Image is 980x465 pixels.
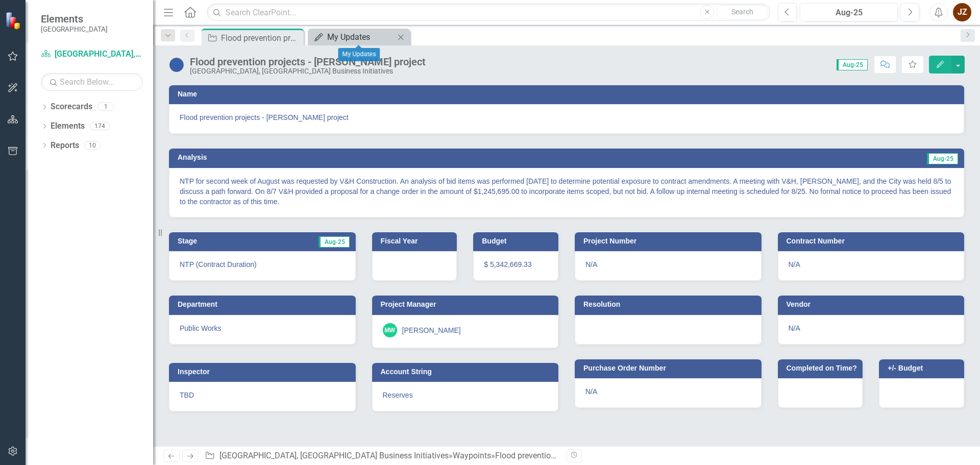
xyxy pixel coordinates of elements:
[168,57,185,73] img: On Hold
[180,391,194,399] span: TBD
[787,364,858,372] h3: Completed on Time?
[583,364,756,372] h3: Purchase Order Number
[789,260,800,268] span: N/A
[495,451,680,460] div: Flood prevention projects - [PERSON_NAME] project
[221,32,301,44] div: Flood prevention projects - [PERSON_NAME] project
[327,31,395,43] div: My Updates
[338,48,380,61] div: My Updates
[178,301,351,308] h3: Department
[381,237,452,245] h3: Fiscal Year
[190,67,426,75] div: [GEOGRAPHIC_DATA], [GEOGRAPHIC_DATA] Business Initiatives
[383,391,413,399] span: Reserves
[583,301,756,308] h3: Resolution
[178,237,243,245] h3: Stage
[178,154,551,161] h3: Analysis
[205,450,559,462] div: » »
[803,7,894,19] div: Aug-25
[953,3,971,21] button: JZ
[888,364,959,372] h3: +/- Budget
[927,153,958,164] span: Aug-25
[51,140,79,152] a: Reports
[51,120,85,132] a: Elements
[453,451,491,460] a: Waypoints
[178,90,959,98] h3: Name
[219,451,449,460] a: [GEOGRAPHIC_DATA], [GEOGRAPHIC_DATA] Business Initiatives
[180,260,257,268] span: NTP (Contract Duration)
[180,112,953,123] span: Flood prevention projects - [PERSON_NAME] project
[41,25,108,33] small: [GEOGRAPHIC_DATA]
[482,237,553,245] h3: Budget
[178,368,351,376] h3: Inspector
[585,387,597,396] span: N/A
[41,13,108,25] span: Elements
[583,237,756,245] h3: Project Number
[787,237,960,245] h3: Contract Number
[190,56,426,67] div: Flood prevention projects - [PERSON_NAME] project
[789,324,800,332] span: N/A
[84,141,101,150] div: 10
[180,176,953,207] p: NTP for second week of August was requested by V&H Construction. An analysis of bid items was per...
[5,11,23,29] img: ClearPoint Strategy
[310,31,395,43] a: My Updates
[41,48,143,60] a: [GEOGRAPHIC_DATA], [GEOGRAPHIC_DATA] Business Initiatives
[717,5,768,19] button: Search
[787,301,960,308] h3: Vendor
[381,368,554,376] h3: Account String
[837,59,868,70] span: Aug-25
[207,4,770,21] input: Search ClearPoint...
[97,103,114,111] div: 1
[41,73,143,91] input: Search Below...
[381,301,554,308] h3: Project Manager
[585,260,597,268] span: N/A
[318,236,350,248] span: Aug-25
[90,122,110,131] div: 174
[402,325,461,335] div: [PERSON_NAME]
[383,323,397,337] div: MW
[180,324,221,332] span: Public Works
[800,3,898,21] button: Aug-25
[484,260,531,268] span: $ 5,342,669.33
[51,101,92,113] a: Scorecards
[731,8,753,16] span: Search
